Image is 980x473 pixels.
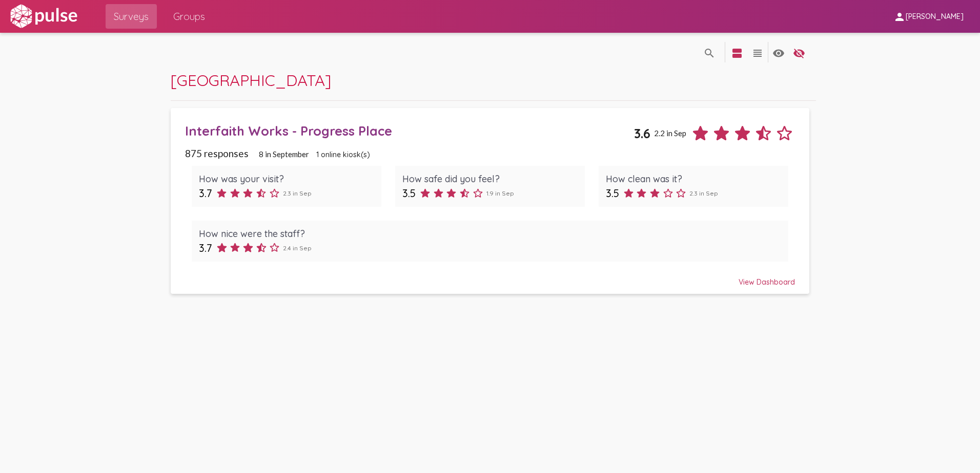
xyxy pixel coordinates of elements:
mat-icon: language [772,47,785,59]
div: Interfaith Works - Progress Place [185,123,635,139]
button: language [727,42,747,62]
a: Interfaith Works - Progress Place3.62.2 in Sep875 responses8 in September1 online kiosk(s)How was... [171,108,809,294]
span: 2.3 in Sep [283,189,312,197]
div: How was your visit? [199,173,374,185]
span: 1.9 in Sep [486,189,514,197]
img: white-logo.svg [8,4,79,29]
span: Groups [173,7,205,26]
span: 3.5 [402,187,416,200]
span: [PERSON_NAME] [906,12,964,21]
span: 2.4 in Sep [283,244,312,252]
a: Surveys [106,4,157,29]
div: How safe did you feel? [402,173,578,185]
div: How clean was it? [606,173,781,185]
div: View Dashboard [185,268,795,287]
button: language [768,42,789,62]
span: 3.7 [199,187,212,200]
span: 2.3 in Sep [689,189,718,197]
span: 1 online kiosk(s) [316,150,370,159]
button: language [699,42,720,62]
button: language [747,42,768,62]
mat-icon: language [703,47,716,59]
button: [PERSON_NAME] [885,7,972,26]
span: [GEOGRAPHIC_DATA] [171,70,331,90]
span: 3.6 [634,125,650,141]
mat-icon: language [731,47,743,59]
span: 8 in September [259,149,309,159]
span: 3.7 [199,242,212,254]
mat-icon: person [893,11,906,23]
span: 875 responses [185,147,249,159]
div: How nice were the staff? [199,228,781,240]
a: Groups [165,4,213,29]
span: 2.2 in Sep [654,128,686,138]
button: language [789,42,809,62]
span: 3.5 [606,187,619,200]
mat-icon: language [751,47,764,59]
span: Surveys [114,7,149,26]
mat-icon: language [793,47,805,59]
